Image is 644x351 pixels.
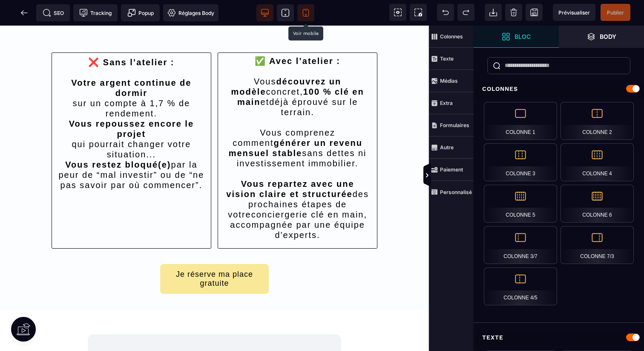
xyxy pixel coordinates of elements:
[389,4,406,21] span: Voir les composants
[440,78,458,84] strong: Médias
[485,4,502,21] span: Importer
[73,4,118,21] span: Code de suivi
[72,73,193,93] span: sur un compte à 1,7 % de rendement.
[127,9,154,17] span: Popup
[440,55,454,62] strong: Texte
[429,181,474,203] span: Personnalisé
[231,51,345,71] b: découvrez un modèle
[121,4,160,21] span: Créer une alerte modale
[226,154,372,194] span: des prochaines étapes de votre
[429,114,474,136] span: Formulaires
[429,92,474,114] span: Extra
[277,4,294,21] span: Voir tablette
[553,4,595,21] span: Aperçu
[231,51,368,91] span: Vous concret, déjà éprouvé sur le terrain.
[224,30,371,41] div: ✅ Avec l’atelier :
[474,163,482,189] span: Afficher les vues
[505,4,522,21] span: Nettoyage
[561,226,634,264] div: Colonne 7/3
[474,26,559,48] span: Ouvrir les blocs
[163,4,218,21] span: Favicon
[561,102,634,140] div: Colonne 2
[58,134,207,164] span: par la peur de “mal investir” ou de “ne pas savoir par où commencer”.
[607,9,624,16] span: Publier
[440,122,469,128] strong: Formulaires
[440,33,463,40] strong: Colonnes
[167,9,214,17] span: Réglages Body
[440,100,453,106] strong: Extra
[484,102,557,140] div: Colonne 1
[474,330,644,345] div: Texte
[561,185,634,223] div: Colonne 6
[526,4,543,21] span: Enregistrer
[457,4,474,21] span: Rétablir
[440,166,463,173] strong: Paiement
[160,238,269,268] button: Je réserve ma place gratuite
[65,134,171,144] b: Vous restez bloqué(e)
[36,4,70,21] span: Métadata SEO
[437,4,454,21] span: Défaire
[484,185,557,223] div: Colonne 5
[226,154,357,173] b: Vous repartez avec une vision claire et structurée
[561,143,634,181] div: Colonne 4
[256,4,273,21] span: Voir bureau
[16,4,33,21] span: Retour
[440,144,454,151] strong: Autre
[600,33,616,40] strong: Body
[237,61,367,81] b: 100 % clé en main
[429,159,474,181] span: Paiement
[69,93,197,113] b: Vous repoussez encore le projet
[484,143,557,181] div: Colonne 3
[484,226,557,264] div: Colonne 3/7
[79,9,112,17] span: Tracking
[297,4,314,21] span: Voir mobile
[429,26,474,48] span: Colonnes
[429,70,474,92] span: Médias
[229,102,370,142] span: Vous comprenez comment sans dettes ni investissement immobilier.
[474,81,644,97] div: Colonnes
[559,26,644,48] span: Ouvrir les calques
[440,189,472,195] strong: Personnalisé
[72,114,194,133] span: qui pourrait changer votre situation...
[229,113,366,132] b: générer un revenu mensuel stable
[429,48,474,70] span: Texte
[71,52,195,72] b: Votre argent continue de dormir
[558,9,590,16] span: Prévisualiser
[58,32,204,42] div: ❌ Sans l’atelier :
[515,33,531,40] strong: Bloc
[429,136,474,159] span: Autre
[410,4,427,21] span: Capture d'écran
[230,184,370,214] span: conciergerie clé en main, accompagnée par une équipe d'experts.
[261,72,270,81] span: et
[43,9,64,17] span: SEO
[601,4,630,21] span: Enregistrer le contenu
[484,267,557,305] div: Colonne 4/5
